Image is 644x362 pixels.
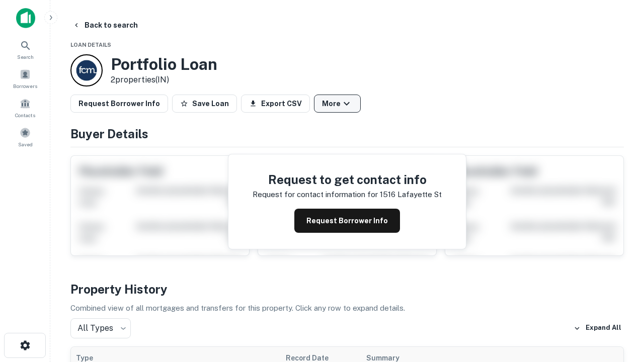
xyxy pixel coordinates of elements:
div: All Types [70,318,131,338]
span: Borrowers [13,82,37,90]
span: Search [17,53,34,61]
a: Saved [3,123,47,150]
p: Request for contact information for [253,189,378,201]
button: Request Borrower Info [294,209,400,233]
button: Request Borrower Info [70,95,168,113]
a: Borrowers [3,65,47,92]
p: 1516 lafayette st [380,189,442,201]
h4: Request to get contact info [253,170,442,189]
button: Save Loan [172,95,237,113]
h3: Portfolio Loan [111,55,217,74]
a: Search [3,36,47,63]
img: capitalize-icon.png [16,8,35,28]
h4: Buyer Details [70,125,624,143]
button: Export CSV [241,95,310,113]
button: More [314,95,361,113]
span: Contacts [15,111,35,119]
p: Combined view of all mortgages and transfers for this property. Click any row to expand details. [70,302,624,314]
button: Expand All [571,321,624,336]
iframe: Chat Widget [594,249,644,298]
p: 2 properties (IN) [111,74,217,86]
h4: Property History [70,280,624,298]
a: Contacts [3,94,47,121]
span: Saved [18,140,33,148]
span: Loan Details [70,42,111,48]
button: Back to search [68,16,142,34]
